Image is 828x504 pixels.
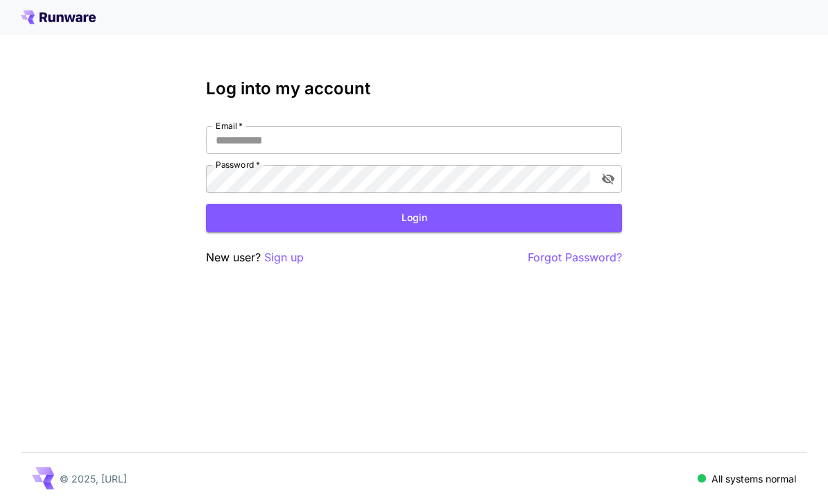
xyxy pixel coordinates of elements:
[596,166,621,191] button: toggle password visibility
[528,249,622,266] button: Forgot Password?
[60,471,127,486] p: © 2025, [URL]
[206,204,622,232] button: Login
[206,249,304,266] p: New user?
[711,471,796,486] p: All systems normal
[206,79,622,98] h3: Log into my account
[216,159,260,171] label: Password
[216,120,243,132] label: Email
[264,249,304,266] button: Sign up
